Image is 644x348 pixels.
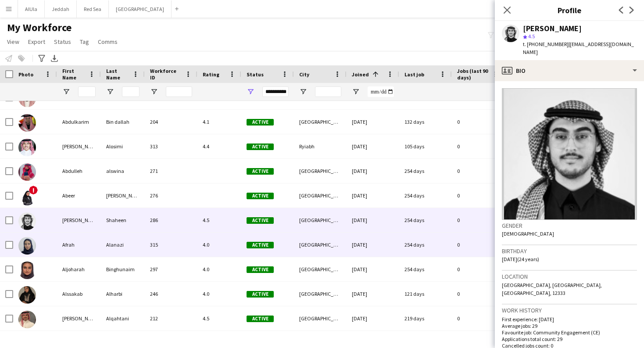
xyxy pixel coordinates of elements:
span: Active [247,242,274,248]
p: Favourite job: Community Engagement (CE) [502,329,637,336]
img: Abeer Fahad Alwallan [18,188,36,205]
img: Afrah Alanazi [18,237,36,255]
button: Open Filter Menu [106,88,114,96]
img: Abdullah Alosimi [18,139,36,156]
div: [DATE] [347,183,399,208]
div: 271 [145,159,197,183]
div: 4.0 [197,233,241,257]
span: Active [247,217,274,224]
div: Alharbi [101,282,145,306]
div: [GEOGRAPHIC_DATA] [294,208,347,232]
div: 212 [145,306,197,330]
a: Tag [76,36,93,47]
div: [GEOGRAPHIC_DATA] [294,233,347,257]
div: 286 [145,208,197,232]
div: 315 [145,233,197,257]
div: [DATE] [347,208,399,232]
span: Joined [352,71,369,78]
div: [GEOGRAPHIC_DATA] [294,183,347,208]
div: 0 [452,183,504,208]
div: Aljoharah [57,257,101,281]
input: First Name Filter Input [78,86,96,97]
span: Active [247,266,274,273]
div: 0 [452,159,504,183]
div: Alssakab [57,282,101,306]
div: Abdulleh [57,159,101,183]
div: Alanazi [101,233,145,257]
input: City Filter Input [315,86,341,97]
h3: Gender [502,222,637,230]
div: 219 days [399,306,452,330]
div: Binghunaim [101,257,145,281]
button: Open Filter Menu [352,88,360,96]
p: Applications total count: 29 [502,336,637,342]
span: Tag [80,38,89,46]
div: [GEOGRAPHIC_DATA] [294,159,347,183]
div: [DATE] [347,159,399,183]
div: Bio [495,60,644,81]
span: Last Name [106,68,129,81]
div: 4.1 [197,110,241,134]
img: Alssakab Alharbi [18,286,36,304]
button: AlUla [18,0,45,18]
div: [DATE] [347,233,399,257]
div: [PERSON_NAME] [101,183,145,208]
span: Last job [404,71,424,78]
div: 254 days [399,183,452,208]
span: Jobs (last 90 days) [457,68,489,81]
h3: Location [502,273,637,280]
div: [PERSON_NAME] [57,306,101,330]
div: 0 [452,282,504,306]
img: Abdulleh alswina [18,163,36,181]
p: First experience: [DATE] [502,316,637,323]
div: 0 [452,257,504,281]
img: Bader Alqahtani [18,311,36,328]
a: Export [25,36,49,47]
span: Active [247,193,274,199]
span: [GEOGRAPHIC_DATA], [GEOGRAPHIC_DATA], [GEOGRAPHIC_DATA], 12333 [502,282,602,296]
span: [DEMOGRAPHIC_DATA] [502,230,554,237]
input: Last Name Filter Input [122,86,140,97]
div: Bin dallah [101,110,145,134]
a: Comms [94,36,121,47]
span: Status [247,71,264,78]
div: 0 [452,134,504,158]
div: 4.4 [197,134,241,158]
div: 132 days [399,110,452,134]
div: [DATE] [347,306,399,330]
div: Shaheen [101,208,145,232]
button: Open Filter Menu [150,88,158,96]
span: Active [247,291,274,298]
div: Alosimi [101,134,145,158]
span: Rating [203,71,219,78]
span: Photo [18,71,33,78]
div: [DATE] [347,257,399,281]
div: 254 days [399,208,452,232]
div: 4.0 [197,257,241,281]
div: 0 [452,110,504,134]
button: Open Filter Menu [247,88,254,96]
div: 0 [452,306,504,330]
app-action-btn: Export XLSX [49,53,60,64]
img: Abdulkarim Bin dallah [18,114,36,132]
div: 4.5 [197,306,241,330]
div: alswina [101,159,145,183]
img: Aljoharah Binghunaim [18,262,36,279]
span: | [EMAIL_ADDRESS][DOMAIN_NAME] [523,41,634,55]
span: ! [29,186,38,194]
div: Abeer [57,183,101,208]
span: Status [54,38,71,46]
div: 105 days [399,134,452,158]
img: Adnan Shaheen [18,212,36,230]
a: Status [50,36,75,47]
span: Workforce ID [150,68,182,81]
div: [GEOGRAPHIC_DATA] [294,282,347,306]
img: Crew avatar or photo [502,88,637,220]
div: Alqahtani [101,306,145,330]
div: [GEOGRAPHIC_DATA] [294,257,347,281]
div: 4.5 [197,208,241,232]
button: [GEOGRAPHIC_DATA] [109,0,172,18]
a: View [4,36,23,47]
div: [GEOGRAPHIC_DATA] [294,306,347,330]
span: City [299,71,309,78]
